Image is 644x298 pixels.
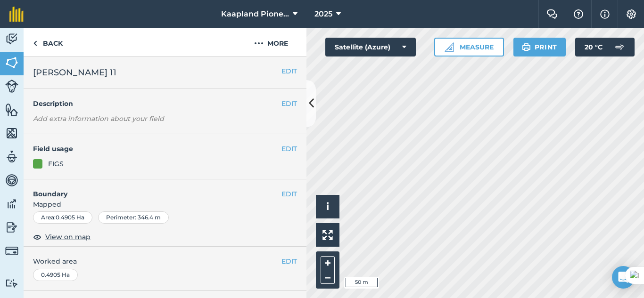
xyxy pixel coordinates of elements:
span: Kaapland Pioneer [221,8,289,20]
span: i [326,201,329,212]
img: svg+xml;base64,PHN2ZyB4bWxucz0iaHR0cDovL3d3dy53My5vcmcvMjAwMC9zdmciIHdpZHRoPSIxNyIgaGVpZ2h0PSIxNy... [600,8,610,20]
img: fieldmargin Logo [9,7,24,22]
button: EDIT [281,66,297,76]
div: FIGS [48,159,64,169]
img: svg+xml;base64,PD94bWwgdmVyc2lvbj0iMS4wIiBlbmNvZGluZz0idXRmLTgiPz4KPCEtLSBHZW5lcmF0b3I6IEFkb2JlIE... [5,279,18,288]
button: EDIT [281,144,297,154]
span: 2025 [314,8,332,20]
button: EDIT [281,189,297,199]
img: A question mark icon [573,9,584,19]
img: svg+xml;base64,PD94bWwgdmVyc2lvbj0iMS4wIiBlbmNvZGluZz0idXRmLTgiPz4KPCEtLSBHZW5lcmF0b3I6IEFkb2JlIE... [5,220,18,234]
h4: Description [33,98,297,109]
img: svg+xml;base64,PHN2ZyB4bWxucz0iaHR0cDovL3d3dy53My5vcmcvMjAwMC9zdmciIHdpZHRoPSIxOCIgaGVpZ2h0PSIyNC... [33,231,41,242]
h4: Boundary [24,179,281,199]
div: Area : 0.4905 Ha [33,211,92,224]
img: Ruler icon [445,42,454,52]
button: Satellite (Azure) [325,38,416,56]
span: Mapped [24,199,306,209]
img: svg+xml;base64,PD94bWwgdmVyc2lvbj0iMS4wIiBlbmNvZGluZz0idXRmLTgiPz4KPCEtLSBHZW5lcmF0b3I6IEFkb2JlIE... [5,80,18,93]
img: svg+xml;base64,PD94bWwgdmVyc2lvbj0iMS4wIiBlbmNvZGluZz0idXRmLTgiPz4KPCEtLSBHZW5lcmF0b3I6IEFkb2JlIE... [5,173,18,187]
span: [PERSON_NAME] 11 [33,66,116,79]
img: svg+xml;base64,PHN2ZyB4bWxucz0iaHR0cDovL3d3dy53My5vcmcvMjAwMC9zdmciIHdpZHRoPSIyMCIgaGVpZ2h0PSIyNC... [254,38,264,49]
img: svg+xml;base64,PHN2ZyB4bWxucz0iaHR0cDovL3d3dy53My5vcmcvMjAwMC9zdmciIHdpZHRoPSI1NiIgaGVpZ2h0PSI2MC... [5,103,18,117]
div: 0.4905 Ha [33,269,78,281]
img: svg+xml;base64,PD94bWwgdmVyc2lvbj0iMS4wIiBlbmNvZGluZz0idXRmLTgiPz4KPCEtLSBHZW5lcmF0b3I6IEFkb2JlIE... [610,38,629,56]
div: Perimeter : 346.4 m [98,211,169,224]
a: Back [24,28,72,56]
img: svg+xml;base64,PD94bWwgdmVyc2lvbj0iMS4wIiBlbmNvZGluZz0idXRmLTgiPz4KPCEtLSBHZW5lcmF0b3I6IEFkb2JlIE... [5,197,18,211]
em: Add extra information about your field [33,114,164,123]
img: Two speech bubbles overlapping with the left bubble in the forefront [546,9,558,19]
img: svg+xml;base64,PD94bWwgdmVyc2lvbj0iMS4wIiBlbmNvZGluZz0idXRmLTgiPz4KPCEtLSBHZW5lcmF0b3I6IEFkb2JlIE... [5,150,18,164]
img: svg+xml;base64,PHN2ZyB4bWxucz0iaHR0cDovL3d3dy53My5vcmcvMjAwMC9zdmciIHdpZHRoPSI1NiIgaGVpZ2h0PSI2MC... [5,56,18,70]
button: – [321,270,335,284]
span: 20 ° C [585,38,603,56]
button: View on map [33,231,91,242]
button: EDIT [281,256,297,266]
button: More [236,28,306,56]
span: View on map [45,232,91,242]
img: svg+xml;base64,PD94bWwgdmVyc2lvbj0iMS4wIiBlbmNvZGluZz0idXRmLTgiPz4KPCEtLSBHZW5lcmF0b3I6IEFkb2JlIE... [5,32,18,46]
img: Four arrows, one pointing top left, one top right, one bottom right and the last bottom left [322,230,333,240]
h4: Field usage [33,144,281,154]
button: i [316,195,339,218]
button: 20 °C [575,38,635,56]
img: svg+xml;base64,PHN2ZyB4bWxucz0iaHR0cDovL3d3dy53My5vcmcvMjAwMC9zdmciIHdpZHRoPSI1NiIgaGVpZ2h0PSI2MC... [5,126,18,140]
button: Print [513,38,566,56]
button: EDIT [281,98,297,109]
img: svg+xml;base64,PD94bWwgdmVyc2lvbj0iMS4wIiBlbmNvZGluZz0idXRmLTgiPz4KPCEtLSBHZW5lcmF0b3I6IEFkb2JlIE... [5,244,18,258]
img: A cog icon [626,9,637,19]
span: Worked area [33,256,297,266]
button: + [321,256,335,270]
button: Measure [434,38,504,56]
div: Open Intercom Messenger [612,266,635,289]
img: svg+xml;base64,PHN2ZyB4bWxucz0iaHR0cDovL3d3dy53My5vcmcvMjAwMC9zdmciIHdpZHRoPSIxOSIgaGVpZ2h0PSIyNC... [522,41,531,53]
img: svg+xml;base64,PHN2ZyB4bWxucz0iaHR0cDovL3d3dy53My5vcmcvMjAwMC9zdmciIHdpZHRoPSI5IiBoZWlnaHQ9IjI0Ii... [33,38,37,49]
